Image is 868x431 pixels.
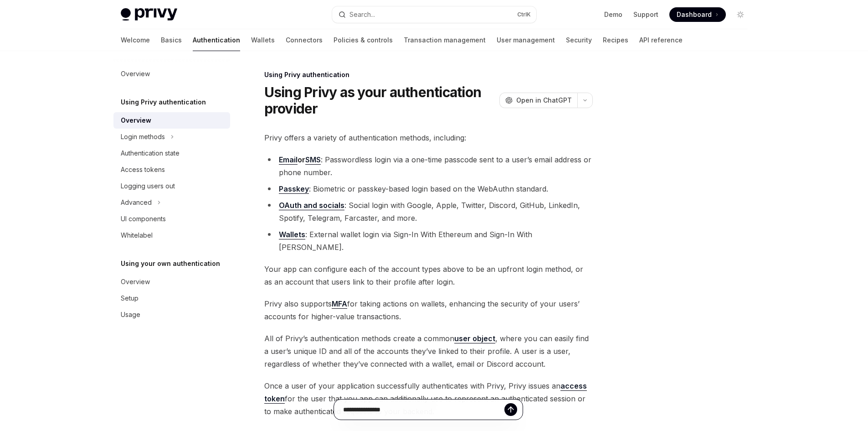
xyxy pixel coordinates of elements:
[113,306,230,323] a: Usage
[264,263,593,288] span: Your app can configure each of the account types above to be an upfront login method, or as an ac...
[121,68,150,79] div: Overview
[279,201,344,210] a: OAuth and socials
[121,164,165,175] div: Access tokens
[121,258,220,269] h5: Using your own authentication
[334,29,393,51] a: Policies & controls
[264,131,593,144] span: Privy offers a variety of authentication methods, including:
[121,293,139,304] div: Setup
[639,29,683,51] a: API reference
[113,145,230,161] a: Authentication state
[161,29,182,51] a: Basics
[121,29,150,51] a: Welcome
[113,66,230,82] a: Overview
[121,213,166,224] div: UI components
[113,227,230,244] a: Whitelabel
[113,290,230,306] a: Setup
[286,29,323,51] a: Connectors
[305,155,321,165] a: SMS
[264,297,593,323] span: Privy also supports for taking actions on wallets, enhancing the security of your users’ accounts...
[349,9,375,20] div: Search...
[343,400,504,420] input: Ask a question...
[404,29,486,51] a: Transaction management
[121,148,180,159] div: Authentication state
[454,334,495,343] a: user object
[121,230,153,241] div: Whitelabel
[193,29,240,51] a: Authentication
[279,155,298,165] a: Email
[264,332,593,370] span: All of Privy’s authentication methods create a common , where you can easily find a user’s unique...
[499,93,577,108] button: Open in ChatGPT
[264,228,593,254] li: : External wallet login via Sign-In With Ethereum and Sign-In With [PERSON_NAME].
[633,10,658,19] a: Support
[733,7,748,22] button: Toggle dark mode
[279,184,309,194] a: Passkey
[603,29,628,51] a: Recipes
[113,194,230,211] button: Toggle Advanced section
[121,181,175,192] div: Logging users out
[517,11,531,18] span: Ctrl K
[497,29,555,51] a: User management
[113,274,230,290] a: Overview
[121,115,151,126] div: Overview
[279,155,321,165] strong: or
[504,403,517,416] button: Send message
[113,129,230,145] button: Toggle Login methods section
[264,199,593,224] li: : Social login with Google, Apple, Twitter, Discord, GitHub, LinkedIn, Spotify, Telegram, Farcast...
[566,29,592,51] a: Security
[113,161,230,178] a: Access tokens
[669,7,726,22] a: Dashboard
[264,182,593,195] li: : Biometric or passkey-based login based on the WebAuthn standard.
[677,10,712,19] span: Dashboard
[113,211,230,227] a: UI components
[279,230,305,239] a: Wallets
[113,178,230,194] a: Logging users out
[113,112,230,129] a: Overview
[251,29,275,51] a: Wallets
[264,70,593,79] div: Using Privy authentication
[264,379,593,418] span: Once a user of your application successfully authenticates with Privy, Privy issues an for the us...
[121,8,177,21] img: light logo
[332,299,347,309] a: MFA
[264,153,593,179] li: : Passwordless login via a one-time passcode sent to a user’s email address or phone number.
[121,197,152,208] div: Advanced
[604,10,622,19] a: Demo
[264,84,496,117] h1: Using Privy as your authentication provider
[516,96,572,105] span: Open in ChatGPT
[121,131,165,142] div: Login methods
[121,97,206,108] h5: Using Privy authentication
[121,276,150,287] div: Overview
[121,309,140,320] div: Usage
[332,6,536,23] button: Open search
